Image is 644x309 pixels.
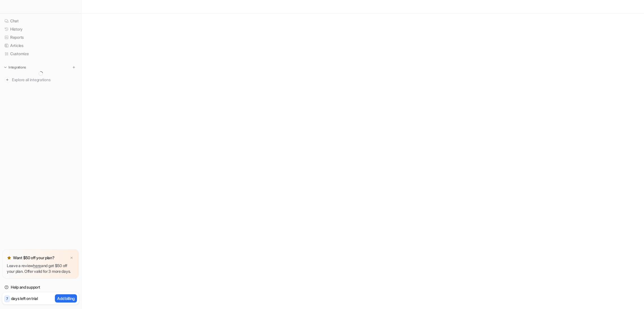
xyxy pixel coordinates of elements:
[2,76,79,84] a: Explore all integrations
[6,296,8,301] p: 7
[2,33,79,41] a: Reports
[2,65,28,70] button: Integrations
[3,65,7,69] img: expand menu
[7,256,11,260] img: star
[7,263,74,274] p: Leave a review and get $50 off your plan. Offer valid for 3 more days.
[2,50,79,58] a: Customize
[13,255,55,261] p: Want $50 off your plan?
[2,283,79,291] a: Help and support
[72,65,76,69] img: menu_add.svg
[2,25,79,33] a: History
[5,77,10,83] img: explore all integrations
[11,295,38,301] p: days left on trial
[2,17,79,25] a: Chat
[57,295,75,301] p: Add billing
[70,256,73,260] img: x
[2,42,79,50] a: Articles
[8,65,26,70] p: Integrations
[55,294,77,302] button: Add billing
[12,75,77,84] span: Explore all integrations
[33,263,41,268] a: here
